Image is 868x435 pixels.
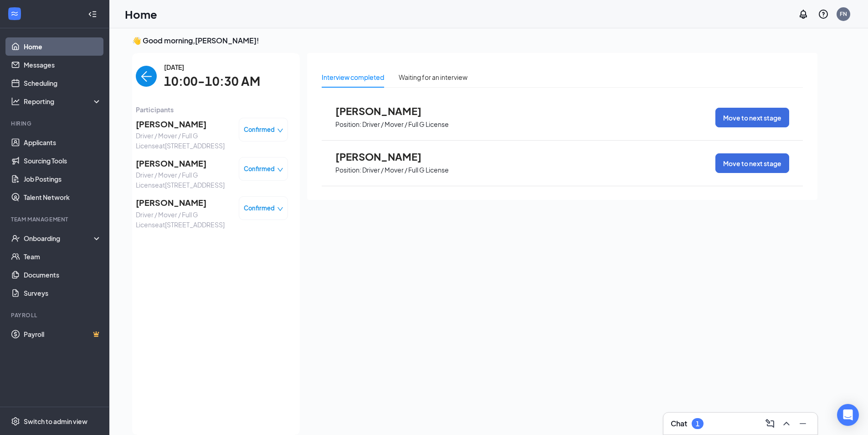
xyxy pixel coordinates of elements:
span: down [277,167,283,173]
span: [DATE] [164,62,260,72]
div: FN [840,10,847,18]
div: Interview completed [322,72,384,82]
svg: UserCheck [11,234,20,243]
button: Minimize [796,416,810,431]
svg: Settings [11,417,20,426]
span: Confirmed [244,164,275,173]
span: [PERSON_NAME] [335,151,436,162]
a: Job Postings [24,170,102,188]
div: Switch to admin view [24,417,87,426]
div: Team Management [11,215,100,223]
span: Driver / Mover / Full G License at [STREET_ADDRESS] [136,210,231,230]
svg: Notifications [798,9,809,20]
a: Team [24,247,102,266]
div: Hiring [11,120,100,127]
div: 1 [696,420,699,428]
span: [PERSON_NAME] [136,118,231,131]
h3: 👋 Good morning, [PERSON_NAME] ! [132,36,817,46]
a: Documents [24,266,102,284]
div: Reporting [24,97,102,106]
span: [PERSON_NAME] [136,196,231,209]
button: Move to next stage [715,153,789,173]
span: Participants [136,105,288,115]
a: Surveys [24,284,102,302]
svg: QuestionInfo [818,9,829,20]
p: Driver / Mover / Full G License [362,120,449,129]
span: 10:00-10:30 AM [164,72,260,91]
a: PayrollCrown [24,325,102,343]
a: Applicants [24,133,102,152]
span: down [277,206,283,212]
p: Driver / Mover / Full G License [362,166,449,174]
button: ChevronUp [779,416,794,431]
button: ComposeMessage [763,416,777,431]
span: Driver / Mover / Full G License at [STREET_ADDRESS] [136,131,231,151]
svg: ComposeMessage [765,418,776,429]
span: Confirmed [244,204,275,213]
h3: Chat [671,419,687,429]
a: Sourcing Tools [24,152,102,170]
p: Position: [335,166,361,174]
svg: WorkstreamLogo [10,9,19,18]
div: Onboarding [24,234,94,243]
p: Position: [335,120,361,129]
span: [PERSON_NAME] [335,105,436,117]
a: Messages [24,56,102,74]
a: Scheduling [24,74,102,92]
span: Confirmed [244,125,275,134]
div: Waiting for an interview [399,72,467,82]
span: down [277,127,283,134]
div: Payroll [11,311,100,319]
svg: Analysis [11,97,20,106]
a: Talent Network [24,188,102,206]
a: Home [24,37,102,56]
svg: Minimize [797,418,808,429]
div: Open Intercom Messenger [837,404,859,426]
svg: Collapse [88,10,97,19]
h1: Home [125,6,157,22]
span: [PERSON_NAME] [136,157,231,170]
button: back-button [136,66,157,87]
span: Driver / Mover / Full G License at [STREET_ADDRESS] [136,170,231,190]
svg: ChevronUp [781,418,792,429]
button: Move to next stage [715,108,789,127]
